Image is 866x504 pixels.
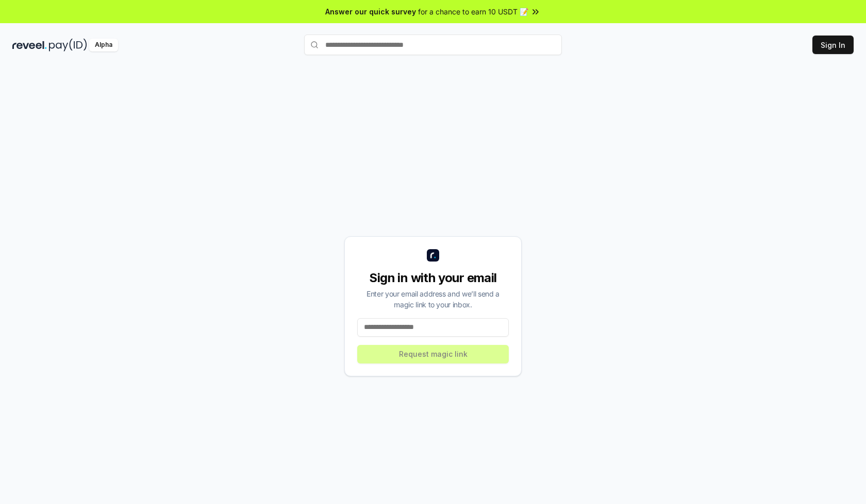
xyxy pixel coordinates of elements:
[357,288,509,310] div: Enter your email address and we’ll send a magic link to your inbox.
[49,39,87,51] img: pay_id
[357,270,509,286] div: Sign in with your email
[812,36,854,54] button: Sign In
[12,39,47,51] img: reveel_dark
[427,249,439,262] img: logo_small
[325,6,416,17] span: Answer our quick survey
[89,39,118,51] div: Alpha
[418,6,528,17] span: for a chance to earn 10 USDT 📝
